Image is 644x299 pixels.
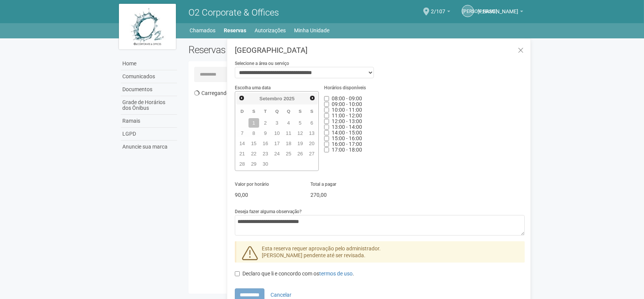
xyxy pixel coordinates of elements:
[324,119,329,124] input: 12:00 - 13:00
[235,46,525,54] h3: [GEOGRAPHIC_DATA]
[478,1,518,14] span: Juliana Oliveira
[310,109,313,114] span: Sábado
[332,107,362,113] span: Horário indisponível
[478,9,523,16] a: [PERSON_NAME]
[308,93,317,102] a: Próximo
[235,191,299,198] p: 90,00
[248,149,259,158] a: 22
[121,96,177,115] a: Grade de Horários dos Ônibus
[306,149,317,158] a: 27
[306,128,317,138] a: 13
[121,128,177,141] a: LGPD
[306,118,317,128] a: 6
[248,139,259,148] a: 15
[194,86,525,288] div: Carregando...
[272,118,283,128] a: 3
[239,95,245,101] span: Anterior
[462,5,474,17] a: [PERSON_NAME]
[324,102,329,107] input: 09:00 - 10:00
[237,128,248,138] a: 7
[324,130,329,135] input: 14:00 - 15:00
[248,128,259,138] a: 8
[259,96,282,101] span: Setembro
[332,95,362,101] span: Horário indisponível
[248,159,259,169] a: 29
[295,118,306,128] a: 5
[224,25,247,36] a: Reservas
[272,128,283,138] a: 10
[237,93,246,102] a: Anterior
[235,241,525,263] div: Esta reserva requer aprovação pelo administrador. [PERSON_NAME] pendente até ser revisada.
[235,270,354,278] label: Declaro que li e concordo com os .
[272,139,283,148] a: 17
[431,1,445,14] span: 2/107
[241,109,244,114] span: Domingo
[310,181,336,188] label: Total a pagar
[324,84,366,91] label: Horários disponíveis
[332,118,362,124] span: Horário indisponível
[332,130,362,136] span: Horário indisponível
[235,84,271,91] label: Escolha uma data
[310,191,374,198] p: 270,00
[190,25,216,36] a: Chamados
[121,115,177,128] a: Ramais
[119,4,176,49] img: logo.jpg
[188,7,279,18] span: O2 Corporate & Offices
[121,83,177,96] a: Documentos
[295,149,306,158] a: 26
[295,139,306,148] a: 19
[252,109,255,114] span: Segunda
[324,142,329,147] input: 16:00 - 17:00
[295,128,306,138] a: 12
[324,136,329,141] input: 15:00 - 16:00
[324,113,329,118] input: 11:00 - 12:00
[264,109,267,114] span: Terça
[283,96,294,101] span: 2025
[309,95,315,101] span: Próximo
[332,101,362,107] span: Horário indisponível
[235,208,302,215] label: Deseja fazer alguma observação?
[299,109,302,114] span: Sexta
[121,57,177,70] a: Home
[235,181,269,188] label: Valor por horário
[260,139,271,148] a: 16
[332,112,362,119] span: Horário indisponível
[324,96,329,101] input: 08:00 - 09:00
[260,149,271,158] a: 23
[283,118,294,128] a: 4
[332,147,362,153] span: Horário indisponível
[260,159,271,169] a: 30
[332,141,362,147] span: Horário indisponível
[306,139,317,148] a: 20
[260,118,271,128] a: 2
[287,109,290,114] span: Quinta
[332,124,362,130] span: Horário indisponível
[121,70,177,83] a: Comunicados
[324,147,329,152] input: 17:00 - 18:00
[294,25,330,36] a: Minha Unidade
[324,125,329,130] input: 13:00 - 14:00
[275,109,278,114] span: Quarta
[431,9,450,16] a: 2/107
[260,128,271,138] a: 9
[237,149,248,158] a: 21
[319,271,353,277] a: termos de uso
[255,25,286,36] a: Autorizações
[121,141,177,153] a: Anuncie sua marca
[283,149,294,158] a: 25
[332,135,362,141] span: Horário indisponível
[283,139,294,148] a: 18
[283,128,294,138] a: 11
[237,139,248,148] a: 14
[188,44,351,55] h2: Reservas
[235,271,240,276] input: Declaro que li e concordo com ostermos de uso.
[248,118,259,128] a: 1
[235,60,289,67] label: Selecione a área ou serviço
[272,149,283,158] a: 24
[324,108,329,112] input: 10:00 - 11:00
[237,159,248,169] a: 28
